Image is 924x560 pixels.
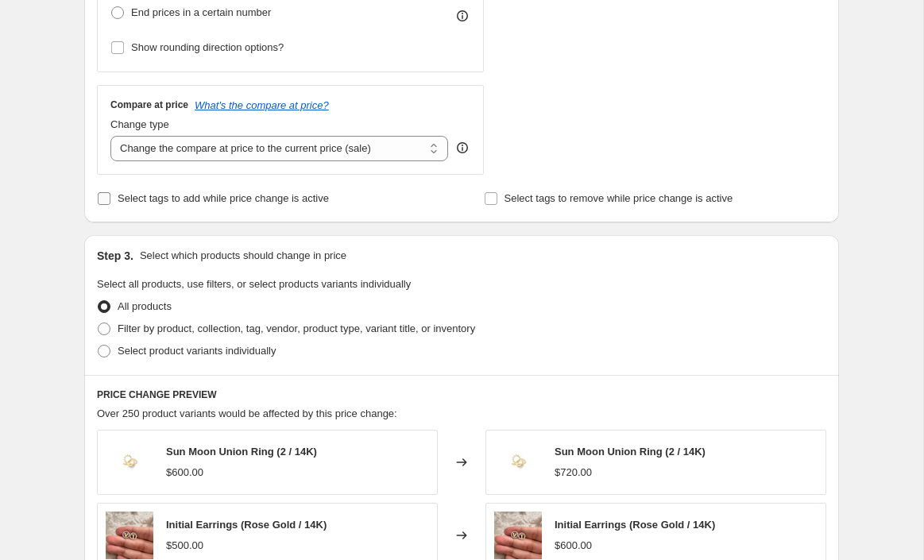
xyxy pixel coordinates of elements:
img: SunMoonUnionRing1_80x.jpg [106,438,153,486]
span: Sun Moon Union Ring (2 / 14K) [555,446,706,458]
span: End prices in a certain number [131,6,271,18]
span: Select tags to add while price change is active [118,192,329,204]
span: Change type [110,118,169,130]
span: Select all products, use filters, or select products variants individually [97,278,411,290]
span: Show rounding direction options? [131,41,284,53]
h6: PRICE CHANGE PREVIEW [97,388,826,401]
div: $600.00 [166,465,203,481]
div: $720.00 [555,465,592,481]
div: help [454,140,470,156]
h3: Compare at price [110,98,188,111]
span: Initial Earrings (Rose Gold / 14K) [166,519,327,531]
span: Filter by product, collection, tag, vendor, product type, variant title, or inventory [118,322,475,334]
span: Initial Earrings (Rose Gold / 14K) [555,519,715,531]
img: Initial_Earrings_1_80x.jpg [494,512,542,559]
img: Initial_Earrings_1_80x.jpg [106,512,153,559]
span: Sun Moon Union Ring (2 / 14K) [166,446,317,458]
h2: Step 3. [97,248,133,264]
span: Over 250 product variants would be affected by this price change: [97,407,397,419]
span: Select product variants individually [118,345,276,357]
span: Select tags to remove while price change is active [505,192,733,204]
div: $600.00 [555,538,592,554]
p: Select which products should change in price [140,248,346,264]
img: SunMoonUnionRing1_80x.jpg [494,438,542,486]
span: All products [118,300,172,312]
button: What's the compare at price? [195,99,329,111]
div: $500.00 [166,538,203,554]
